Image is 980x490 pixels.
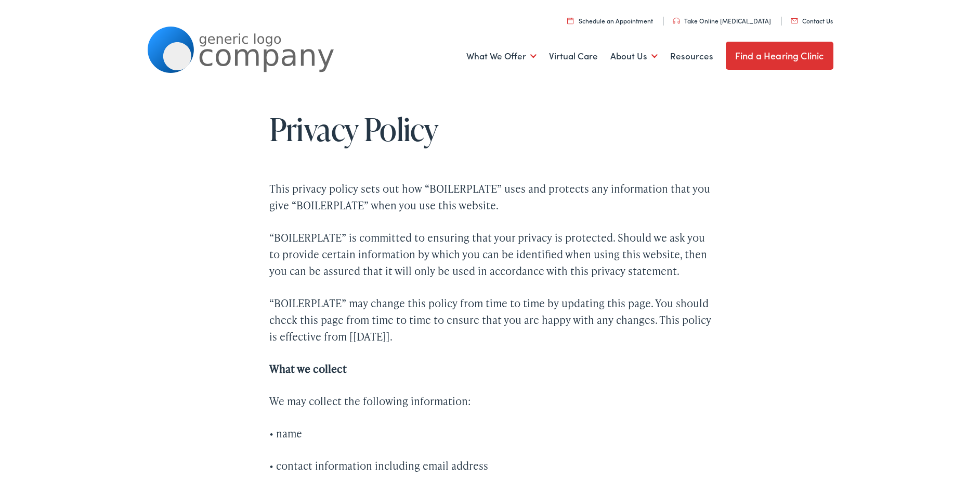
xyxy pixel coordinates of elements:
p: “BOILERPLATE” is committed to ensuring that your privacy is protected. Should we ask you to provi... [269,229,711,279]
a: About Us [610,37,658,76]
p: “BOILERPLATE” may change this policy from time to time by updating this page. You should check th... [269,295,711,345]
img: utility icon [567,17,573,24]
p: • name [269,425,711,442]
a: Contact Us [791,16,833,25]
a: Take Online [MEDICAL_DATA] [673,16,771,25]
a: Schedule an Appointment [567,16,653,25]
a: Resources [670,37,713,76]
h1: Privacy Policy [269,112,711,146]
p: This privacy policy sets out how “BOILERPLATE” uses and protects any information that you give “B... [269,180,711,213]
img: utility icon [791,18,798,23]
p: We may collect the following information: [269,393,711,409]
img: utility icon [673,18,680,24]
a: What We Offer [466,37,537,76]
strong: What we collect [269,361,347,376]
a: Virtual Care [549,37,598,76]
p: • contact information including email address [269,457,711,474]
a: Find a Hearing Clinic [726,42,833,70]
